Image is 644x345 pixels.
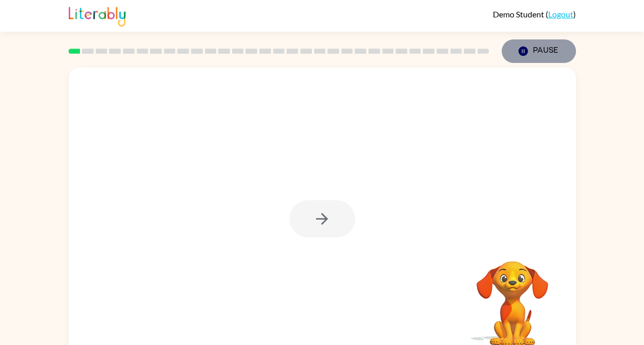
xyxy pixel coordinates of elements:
img: Literably [69,4,126,27]
div: ( ) [493,9,576,19]
a: Logout [548,9,573,19]
span: Demo Student [493,9,546,19]
button: Pause [502,39,576,63]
